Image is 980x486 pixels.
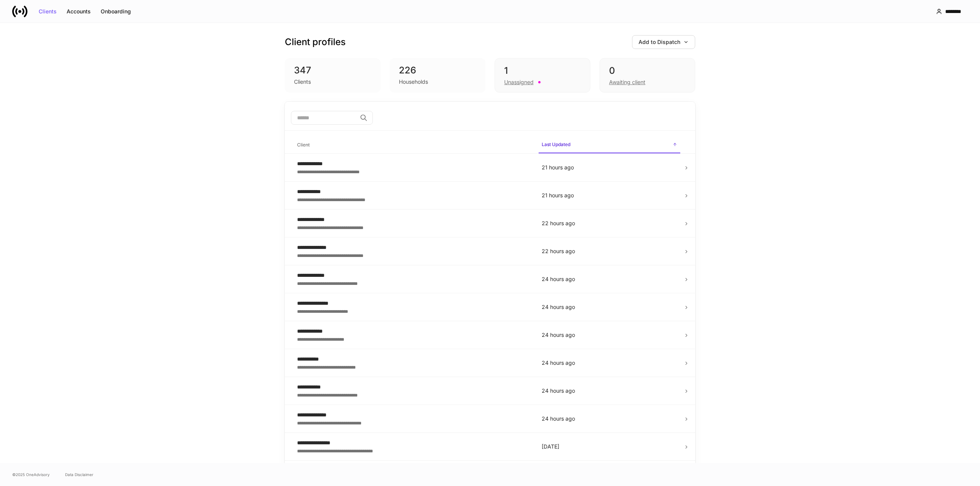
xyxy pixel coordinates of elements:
[542,219,677,227] p: 22 hours ago
[294,137,532,153] span: Client
[39,9,57,14] div: Clients
[96,5,136,18] button: Onboarding
[542,275,677,283] p: 24 hours ago
[639,39,689,45] div: Add to Dispatch
[542,141,570,148] h6: Last Updated
[609,65,686,77] div: 0
[632,35,695,49] button: Add to Dispatch
[542,415,677,423] p: 24 hours ago
[399,78,428,86] div: Households
[399,64,476,76] div: 226
[599,58,695,93] div: 0Awaiting client
[542,331,677,339] p: 24 hours ago
[609,78,645,86] div: Awaiting client
[504,78,534,86] div: Unassigned
[294,78,311,86] div: Clients
[542,387,677,395] p: 24 hours ago
[65,471,93,478] a: Data Disclaimer
[101,9,131,14] div: Onboarding
[294,64,371,76] div: 347
[542,359,677,367] p: 24 hours ago
[542,303,677,311] p: 24 hours ago
[542,192,677,199] p: 21 hours ago
[542,247,677,255] p: 22 hours ago
[297,141,310,148] h6: Client
[542,443,677,450] p: [DATE]
[285,36,346,48] h3: Client profiles
[12,471,50,478] span: © 2025 OneAdvisory
[539,137,680,153] span: Last Updated
[504,65,581,77] div: 1
[34,5,62,18] button: Clients
[542,164,677,171] p: 21 hours ago
[495,58,590,93] div: 1Unassigned
[62,5,96,18] button: Accounts
[67,9,91,14] div: Accounts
